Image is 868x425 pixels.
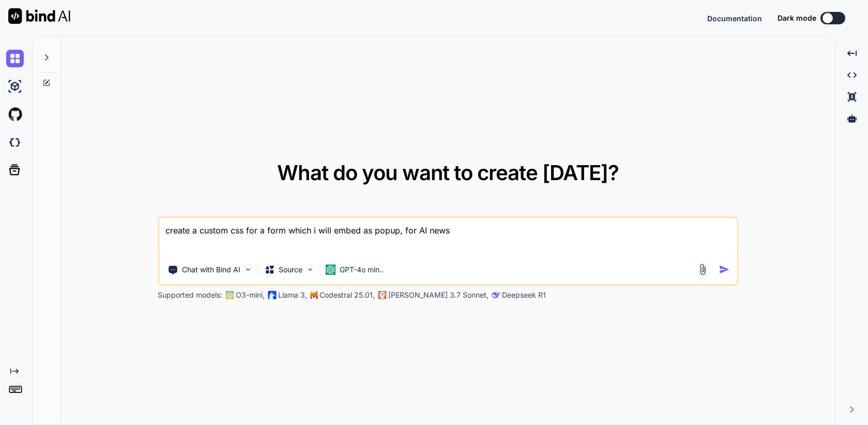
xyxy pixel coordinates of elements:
p: Supported models: [158,290,222,300]
p: Codestral 25.01, [319,290,375,300]
p: GPT-4o min.. [340,265,384,275]
p: Llama 3, [278,290,307,300]
img: chat [6,50,24,67]
img: claude [492,291,500,299]
img: claude [378,291,386,299]
img: Llama2 [268,291,276,299]
p: Source [279,265,302,275]
img: ai-studio [6,78,24,95]
p: O3-mini, [236,290,265,300]
img: GPT-4 [225,291,234,299]
img: icon [719,264,729,275]
img: Pick Models [306,265,314,274]
textarea: create a custom css for a form which i will embed as popup, for AI news [159,218,737,256]
button: Documentation [707,13,762,24]
img: Pick Tools [243,265,252,274]
img: darkCloudIdeIcon [6,134,24,151]
img: githubLight [6,106,24,123]
img: Bind AI [8,8,70,24]
img: GPT-4o mini [325,265,336,275]
img: attachment [696,263,708,275]
p: [PERSON_NAME] 3.7 Sonnet, [388,290,489,300]
span: What do you want to create [DATE]? [277,160,619,185]
span: Dark mode [778,13,816,23]
p: Chat with Bind AI [182,265,240,275]
img: Mistral-AI [310,291,317,299]
span: Documentation [707,14,762,23]
p: Deepseek R1 [502,290,546,300]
